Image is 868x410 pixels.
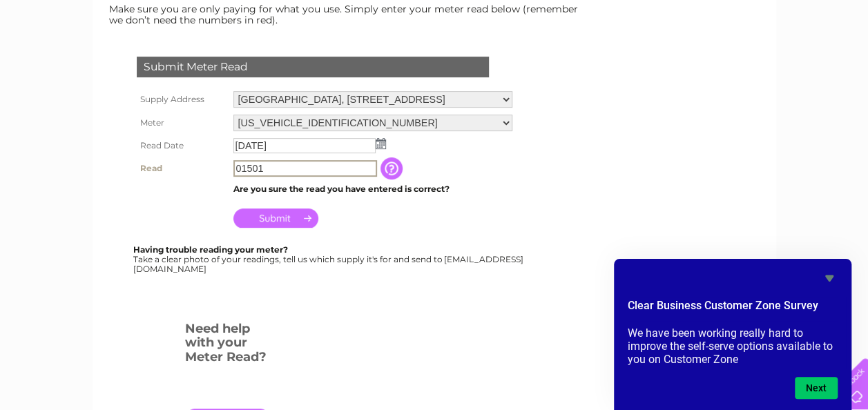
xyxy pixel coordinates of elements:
[133,157,230,180] th: Read
[795,377,838,399] button: Next question
[230,180,516,198] td: Are you sure the read you have entered is correct?
[776,59,810,69] a: Contact
[659,59,690,69] a: Energy
[625,59,651,69] a: Water
[821,270,838,286] button: Hide survey
[133,135,230,157] th: Read Date
[376,138,386,149] img: ...
[137,57,489,77] div: Submit Meter Read
[108,8,761,67] div: Clear Business is a trading name of Verastar Limited (registered in [GEOGRAPHIC_DATA] No. 3667643...
[608,7,703,24] a: 0333 014 3131
[133,245,525,273] div: Take a clear photo of your readings, tell us which supply it's for and send to [EMAIL_ADDRESS][DO...
[628,270,838,399] div: Clear Business Customer Zone Survey
[628,297,838,321] h2: Clear Business Customer Zone Survey
[748,59,768,69] a: Blog
[233,208,318,228] input: Submit
[133,111,230,135] th: Meter
[822,59,855,69] a: Log out
[698,59,740,69] a: Telecoms
[30,36,101,78] img: logo.png
[628,326,838,366] p: We have been working really hard to improve the self-serve options available to you on Customer Zone
[133,88,230,111] th: Supply Address
[380,157,405,179] input: Information
[133,244,288,255] b: Having trouble reading your meter?
[185,319,270,371] h3: Need help with your Meter Read?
